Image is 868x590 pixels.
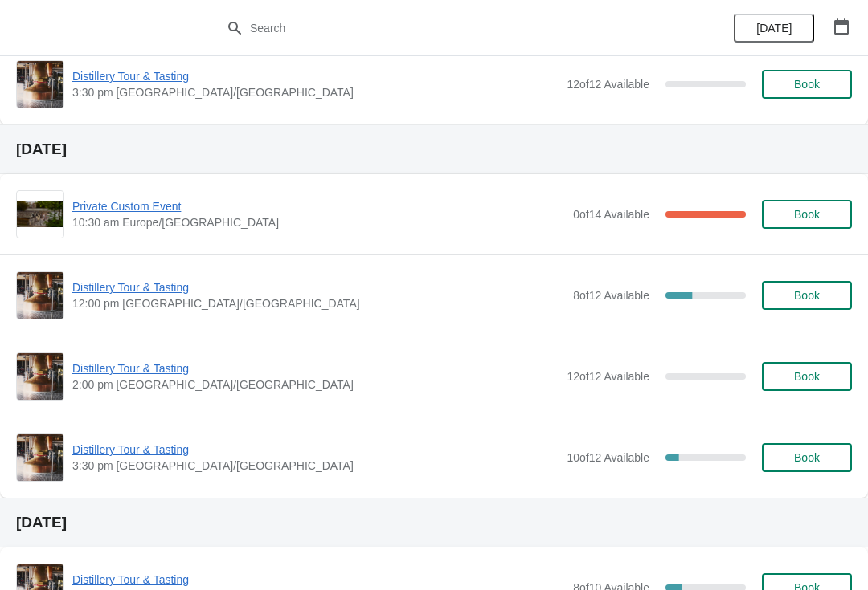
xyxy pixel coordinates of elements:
h2: [DATE] [16,141,852,157]
span: Distillery Tour & Tasting [72,572,565,588]
span: Distillery Tour & Tasting [72,441,559,458]
span: Distillery Tour & Tasting [72,279,565,295]
span: Book [794,78,820,91]
img: Distillery Tour & Tasting | | 12:00 pm Europe/London [17,272,63,319]
span: 12:00 pm [GEOGRAPHIC_DATA]/[GEOGRAPHIC_DATA] [72,295,565,311]
button: Book [762,200,852,229]
span: 10 of 12 Available [567,451,649,464]
span: Book [794,289,820,302]
span: 3:30 pm [GEOGRAPHIC_DATA]/[GEOGRAPHIC_DATA] [72,458,559,474]
input: Search [249,14,651,43]
span: 10:30 am Europe/[GEOGRAPHIC_DATA] [72,214,565,230]
button: Book [762,281,852,310]
button: Book [762,443,852,472]
span: Book [794,208,820,221]
h2: [DATE] [16,515,852,531]
span: 2:00 pm [GEOGRAPHIC_DATA]/[GEOGRAPHIC_DATA] [72,376,559,393]
span: Book [794,370,820,383]
span: Private Custom Event [72,198,565,214]
img: Distillery Tour & Tasting | | 2:00 pm Europe/London [17,353,63,400]
span: 12 of 12 Available [567,78,649,91]
button: Book [762,362,852,391]
img: Distillery Tour & Tasting | | 3:30 pm Europe/London [17,61,63,108]
span: [DATE] [756,22,792,35]
button: Book [762,70,852,99]
img: Distillery Tour & Tasting | | 3:30 pm Europe/London [17,434,63,481]
span: Book [794,451,820,464]
span: 0 of 14 Available [573,208,649,221]
span: 8 of 12 Available [573,289,649,302]
span: Distillery Tour & Tasting [72,68,559,84]
img: Private Custom Event | | 10:30 am Europe/London [17,201,63,228]
span: Distillery Tour & Tasting [72,360,559,376]
span: 3:30 pm [GEOGRAPHIC_DATA]/[GEOGRAPHIC_DATA] [72,84,559,100]
span: 12 of 12 Available [567,370,649,383]
button: [DATE] [734,14,814,43]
